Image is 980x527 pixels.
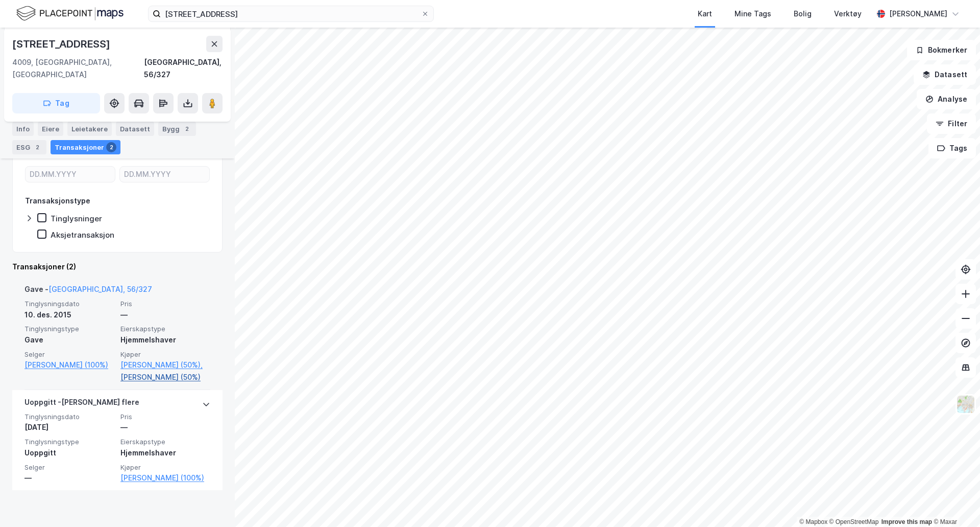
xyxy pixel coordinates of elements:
div: Aksjetransaksjon [51,230,114,240]
span: Eierskapstype [120,438,210,446]
div: [STREET_ADDRESS] [12,36,112,52]
div: Datasett [116,122,154,136]
div: ESG [12,140,46,154]
div: Kontrollprogram for chat [929,478,980,527]
button: Tag [12,93,100,113]
div: — [24,472,114,484]
div: Info [12,122,34,136]
div: Mine Tags [734,8,771,20]
input: DD.MM.YYYY [26,167,115,182]
div: Verktøy [834,8,862,20]
a: Mapbox [799,518,827,525]
span: Tinglysningstype [24,438,114,446]
button: Datasett [914,64,976,85]
div: Hjemmelshaver [120,334,210,346]
button: Tags [928,138,976,158]
button: Filter [927,113,976,134]
span: Pris [120,413,210,421]
img: logo.f888ab2527a4732fd821a326f86c7f29.svg [16,5,124,22]
a: [PERSON_NAME] (100%) [120,472,210,484]
div: 4009, [GEOGRAPHIC_DATA], [GEOGRAPHIC_DATA] [12,56,144,81]
span: Kjøper [120,463,210,472]
div: Gave - [24,283,152,300]
div: Uoppgitt - [PERSON_NAME] flere [24,396,139,413]
iframe: Chat Widget [929,478,980,527]
div: Uoppgitt [24,447,114,459]
span: Tinglysningsdato [24,413,114,421]
div: — [120,421,210,433]
div: Gave [24,334,114,346]
div: [PERSON_NAME] [889,8,947,20]
a: [GEOGRAPHIC_DATA], 56/327 [48,285,152,293]
div: [GEOGRAPHIC_DATA], 56/327 [144,56,223,81]
div: — [120,309,210,321]
div: Hjemmelshaver [120,447,210,459]
div: 2 [182,124,192,134]
div: 10. des. 2015 [24,309,114,321]
div: Transaksjoner [51,140,120,154]
div: Bolig [794,8,812,20]
div: Transaksjoner (2) [12,261,223,273]
div: Tinglysninger [51,214,102,223]
input: Søk på adresse, matrikkel, gårdeiere, leietakere eller personer [161,6,421,21]
div: Leietakere [67,122,112,136]
span: Selger [24,463,114,472]
div: Transaksjonstype [25,195,90,207]
span: Eierskapstype [120,325,210,333]
div: Eiere [38,122,63,136]
div: 2 [32,142,42,152]
div: Bygg [158,122,196,136]
a: OpenStreetMap [829,518,879,525]
div: 2 [106,142,116,152]
a: [PERSON_NAME] (50%) [120,371,210,383]
button: Analyse [917,89,976,109]
div: Kart [698,8,712,20]
button: Bokmerker [907,40,976,60]
img: Z [956,395,975,414]
span: Selger [24,350,114,359]
a: Improve this map [881,518,932,525]
span: Kjøper [120,350,210,359]
input: DD.MM.YYYY [120,167,209,182]
span: Tinglysningsdato [24,300,114,308]
a: [PERSON_NAME] (100%) [24,359,114,371]
a: [PERSON_NAME] (50%), [120,359,210,371]
span: Tinglysningstype [24,325,114,333]
span: Pris [120,300,210,308]
div: [DATE] [24,421,114,433]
